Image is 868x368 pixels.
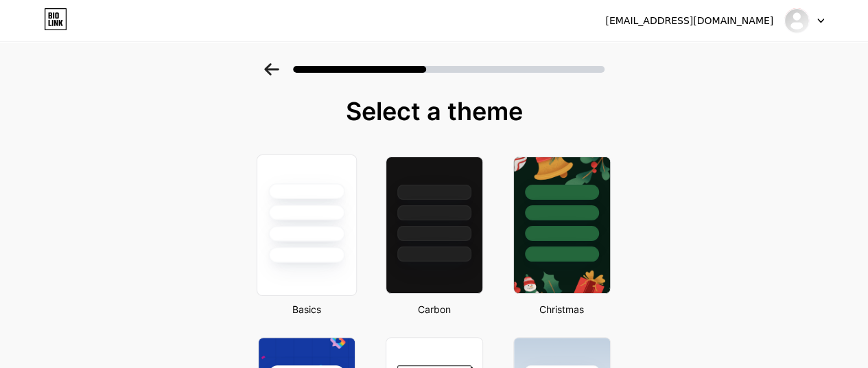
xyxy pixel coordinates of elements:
div: [EMAIL_ADDRESS][DOMAIN_NAME] [605,14,773,28]
div: Christmas [509,302,615,317]
div: Select a theme [253,97,616,125]
div: Basics [254,302,360,317]
img: Trần Khang [784,8,810,34]
div: Carbon [382,302,487,317]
